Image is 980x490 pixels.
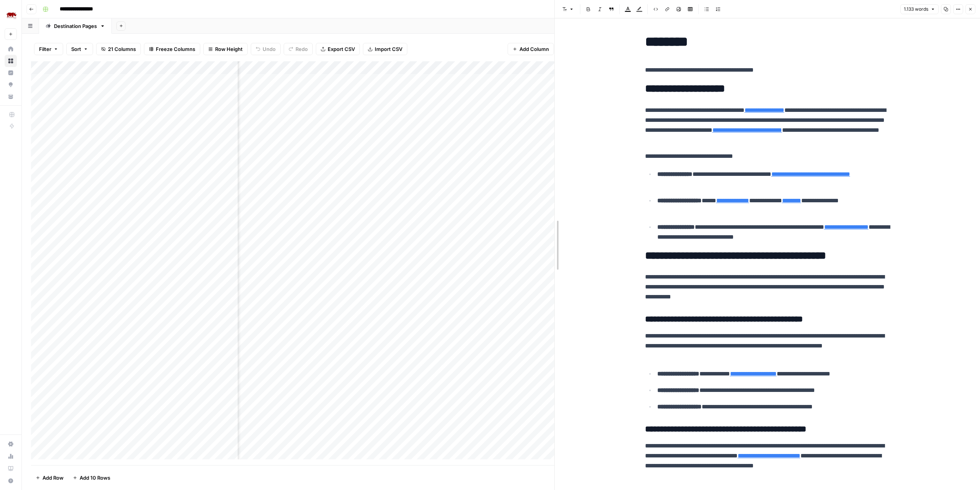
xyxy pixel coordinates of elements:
button: Redo [284,43,313,55]
a: Browse [5,55,17,67]
span: Add Column [519,45,549,53]
button: Import CSV [363,43,407,55]
button: Add 10 Rows [68,472,115,484]
button: Filter [34,43,63,55]
div: Destination Pages [54,22,97,30]
span: Add Row [42,474,64,482]
span: Sort [71,45,81,53]
span: Filter [39,45,51,53]
img: Rhino Africa Logo [5,9,18,23]
span: Row Height [215,45,243,53]
a: Learning Hub [5,462,17,475]
button: Help + Support [5,475,17,487]
span: 21 Columns [108,45,136,53]
a: Home [5,43,17,55]
span: Undo [263,45,276,53]
button: Workspace: Rhino Africa [5,6,17,25]
span: Freeze Columns [156,45,195,53]
a: Settings [5,438,17,450]
span: Redo [296,45,308,53]
button: Export CSV [316,43,360,55]
a: Insights [5,67,17,79]
button: Undo [251,43,281,55]
span: Import CSV [375,45,402,53]
button: Sort [66,43,93,55]
button: Add Row [31,472,68,484]
button: Freeze Columns [144,43,200,55]
a: Your Data [5,90,17,103]
span: Export CSV [328,45,355,53]
button: Add Column [508,43,554,55]
button: Row Height [203,43,248,55]
a: Destination Pages [39,18,112,34]
a: Opportunities [5,79,17,91]
a: Usage [5,450,17,462]
span: Add 10 Rows [80,474,110,482]
button: 21 Columns [96,43,141,55]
